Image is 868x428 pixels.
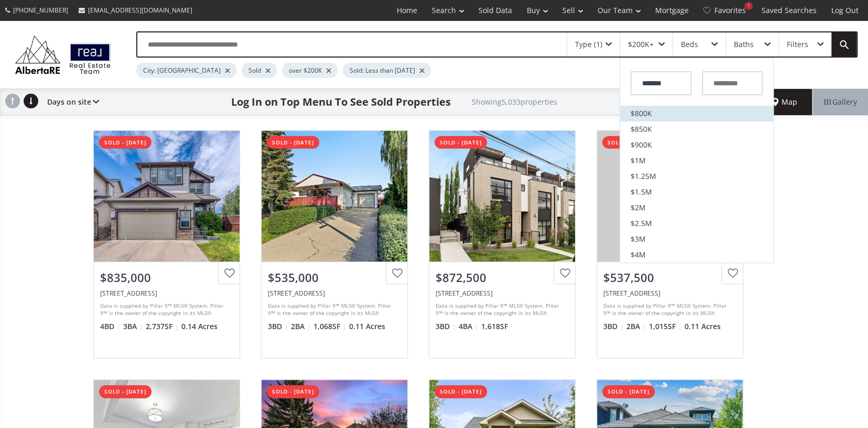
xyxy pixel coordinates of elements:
span: [PHONE_NUMBER] [13,6,68,15]
div: 27 Sage Valley Court NW, Calgary, AB T3R 0E8 [100,289,233,298]
span: 2 BA [291,321,311,332]
div: 1 [744,2,753,10]
span: 3 BD [268,321,288,332]
h1: Log In on Top Menu To See Sold Properties [231,95,451,109]
span: $1.25M [631,173,656,180]
div: Filters [787,41,808,48]
span: $2.5M [631,220,652,227]
div: $200K+ [628,41,654,48]
div: Gallery [812,89,868,115]
div: Data is supplied by Pillar 9™ MLS® System. Pillar 9™ is the owner of the copyright in its MLS® Sy... [436,302,566,318]
div: $872,500 [436,269,569,286]
span: 3 BD [436,321,456,332]
span: $750K [631,94,652,102]
span: 3 BD [603,321,624,332]
span: $4M [631,251,646,258]
div: Data is supplied by Pillar 9™ MLS® System. Pillar 9™ is the owner of the copyright in its MLS® Sy... [100,302,231,318]
span: 1,068 SF [313,321,346,332]
a: sold - [DATE]$537,500[STREET_ADDRESS]Data is supplied by Pillar 9™ MLS® System. Pillar 9™ is the ... [586,120,754,369]
span: [EMAIL_ADDRESS][DOMAIN_NAME] [88,6,192,15]
span: 0.11 Acres [349,321,385,332]
span: 1,618 SF [481,321,508,332]
a: sold - [DATE]$872,500[STREET_ADDRESS]Data is supplied by Pillar 9™ MLS® System. Pillar 9™ is the ... [418,120,586,369]
div: Days on site [42,89,99,115]
span: 1,015 SF [649,321,682,332]
div: City: [GEOGRAPHIC_DATA] [136,63,236,78]
img: Logo [10,33,115,76]
div: 820 Archwood Road SE, Calgary, AB T2J 1C4 [268,289,401,298]
span: $1M [631,157,646,164]
span: 4 BD [100,321,121,332]
span: $800K [631,110,652,117]
div: Sold [242,63,277,78]
h2: Showing 5,033 properties [472,98,557,106]
div: Baths [734,41,754,48]
span: 4 BA [459,321,479,332]
div: over $200K [282,63,338,78]
span: 2 BA [626,321,646,332]
span: $1.5M [631,188,652,196]
span: Map [772,97,797,107]
div: Data is supplied by Pillar 9™ MLS® System. Pillar 9™ is the owner of the copyright in its MLS® Sy... [603,302,734,318]
div: Type (1) [575,41,602,48]
a: sold - [DATE]$835,000[STREET_ADDRESS]Data is supplied by Pillar 9™ MLS® System. Pillar 9™ is the ... [83,120,251,369]
div: Sold: Less than [DATE] [343,63,431,78]
div: 1826 38 Avenue SW, Calgary, AB T2T 6X8 [436,289,569,298]
a: sold - [DATE]$535,000[STREET_ADDRESS]Data is supplied by Pillar 9™ MLS® System. Pillar 9™ is the ... [251,120,418,369]
span: $3M [631,235,646,243]
span: $900K [631,141,652,149]
span: 2,737 SF [146,321,179,332]
div: Data is supplied by Pillar 9™ MLS® System. Pillar 9™ is the owner of the copyright in its MLS® Sy... [268,302,398,318]
div: Beds [681,41,698,48]
div: $535,000 [268,269,401,286]
div: $537,500 [603,269,736,286]
div: Map [757,89,812,115]
span: 3 BA [123,321,143,332]
span: 0.14 Acres [181,321,218,332]
span: 0.11 Acres [685,321,721,332]
div: 75 Covewood Park, Calgary, AB T3K 4T2 [603,289,736,298]
span: $850K [631,126,652,133]
span: $2M [631,204,646,211]
span: Gallery [824,97,857,107]
div: $835,000 [100,269,233,286]
a: [EMAIL_ADDRESS][DOMAIN_NAME] [73,1,198,20]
